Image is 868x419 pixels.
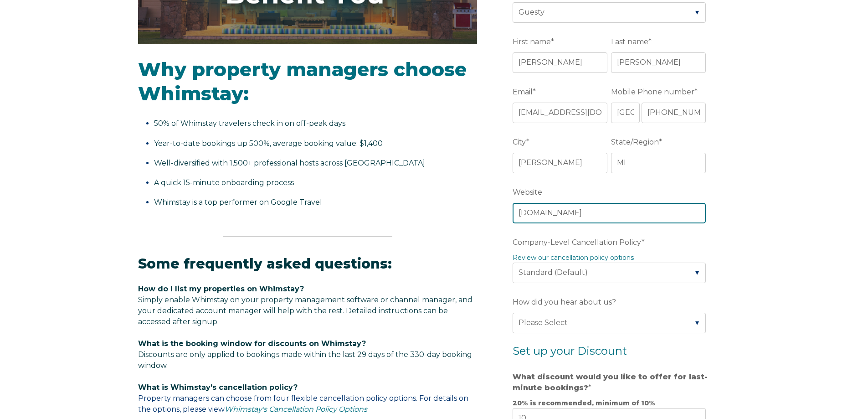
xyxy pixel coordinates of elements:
span: State/Region [611,135,659,149]
span: Well-diversified with 1,500+ professional hosts across [GEOGRAPHIC_DATA] [154,159,425,167]
span: Why property managers choose Whimstay: [138,57,467,105]
span: 50% of Whimstay travelers check in on off-peak days [154,119,345,128]
a: Whimstay's Cancellation Policy Options [225,405,367,414]
span: Simply enable Whimstay on your property management software or channel manager, and your dedicate... [138,295,473,326]
span: City [513,135,526,149]
span: Email [513,85,533,99]
p: Property managers can choose from four flexible cancellation policy options. For details on the o... [138,382,477,415]
span: Set up your Discount [513,344,627,357]
strong: 20% is recommended, minimum of 10% [513,399,655,407]
span: First name [513,35,551,49]
span: Discounts are only applied to bookings made within the last 29 days of the 330-day booking window. [138,350,472,370]
span: Website [513,185,542,199]
strong: What discount would you like to offer for last-minute bookings? [513,372,708,392]
span: Last name [611,35,648,49]
span: Whimstay is a top performer on Google Travel [154,198,322,207]
span: Company-Level Cancellation Policy [513,235,642,249]
span: A quick 15-minute onboarding process [154,178,294,187]
span: What is Whimstay's cancellation policy? [138,383,298,392]
a: Review our cancellation policy options [513,253,634,262]
span: How do I list my properties on Whimstay? [138,285,304,293]
span: Some frequently asked questions: [138,255,392,272]
span: How did you hear about us? [513,295,616,309]
span: What is the booking window for discounts on Whimstay? [138,339,366,348]
span: Year-to-date bookings up 500%, average booking value: $1,400 [154,139,383,148]
span: Mobile Phone number [611,85,694,99]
